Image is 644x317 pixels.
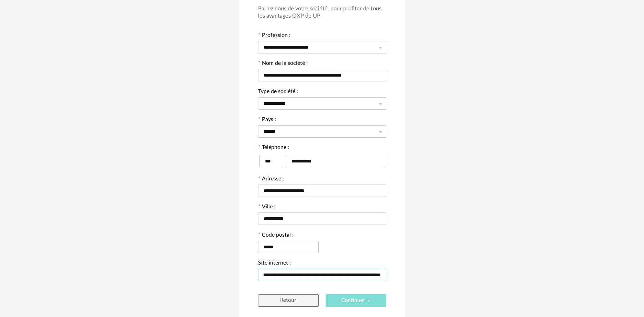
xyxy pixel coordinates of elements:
[258,61,308,68] label: Nom de la société :
[258,294,319,307] button: Retour
[258,145,289,152] label: Téléphone :
[280,297,296,303] span: Retour
[258,5,386,20] h3: Parlez nous de votre société, pour profiter de tous les avantages OXP de UP
[258,204,275,211] label: Ville :
[326,294,386,307] button: Continuer
[258,33,290,40] label: Profession :
[258,89,298,96] label: Type de société :
[258,260,291,267] label: Site internet :
[341,298,371,303] span: Continuer
[258,232,294,239] label: Code postal :
[258,117,276,124] label: Pays :
[258,176,284,183] label: Adresse :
